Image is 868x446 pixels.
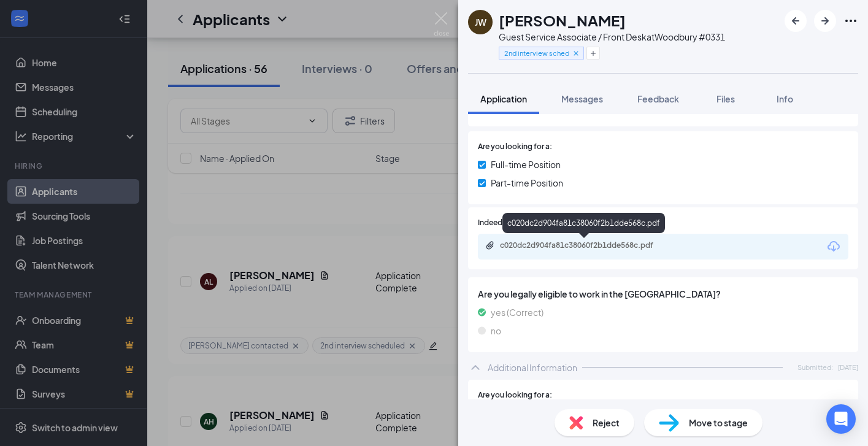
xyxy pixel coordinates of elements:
[491,176,563,190] span: Part-time Position
[788,13,803,28] svg: ArrowLeftNew
[797,362,833,372] span: Submitted:
[480,93,527,104] span: Application
[716,93,735,104] span: Files
[777,93,793,104] span: Info
[593,416,620,429] span: Reject
[488,361,577,374] div: Additional Information
[838,362,858,372] span: [DATE]
[689,416,748,429] span: Move to stage
[478,390,552,401] span: Are you looking for a:
[468,360,483,375] svg: ChevronUp
[843,13,858,28] svg: Ellipses
[826,404,856,434] div: Open Intercom Messenger
[502,213,665,233] div: c020dc2d904fa81c38060f2b1dde568c.pdf
[590,50,597,57] svg: Plus
[637,93,679,104] span: Feedback
[504,48,569,58] span: 2nd interview scheduled
[814,10,836,32] button: ArrowRight
[478,141,552,153] span: Are you looking for a:
[499,10,626,31] h1: [PERSON_NAME]
[572,49,580,58] svg: Cross
[491,158,561,171] span: Full-time Position
[485,240,684,252] a: Paperclipc020dc2d904fa81c38060f2b1dde568c.pdf
[478,217,532,229] span: Indeed Resume
[485,240,495,250] svg: Paperclip
[561,93,603,104] span: Messages
[478,287,848,301] span: Are you legally eligible to work in the [GEOGRAPHIC_DATA]?
[818,13,832,28] svg: ArrowRight
[500,240,672,250] div: c020dc2d904fa81c38060f2b1dde568c.pdf
[475,16,486,28] div: JW
[785,10,807,32] button: ArrowLeftNew
[499,31,725,43] div: Guest Service Associate / Front Desk at Woodbury #0331
[491,324,501,337] span: no
[491,306,543,319] span: yes (Correct)
[826,239,841,254] svg: Download
[586,47,600,60] button: Plus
